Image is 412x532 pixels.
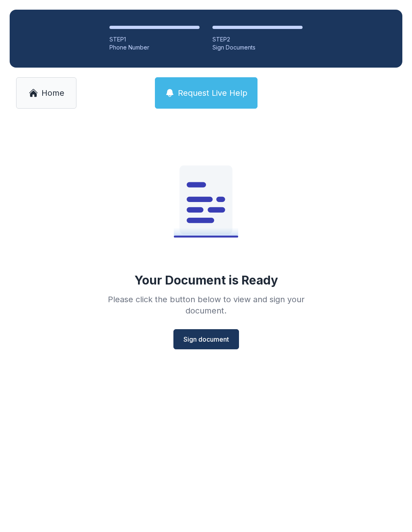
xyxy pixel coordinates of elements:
div: STEP 1 [109,35,200,43]
div: Please click the button below to view and sign your document. [90,294,322,316]
div: STEP 2 [212,35,303,43]
div: Phone Number [109,43,200,52]
div: Your Document is Ready [134,273,278,287]
span: Home [41,87,64,99]
span: Request Live Help [178,87,247,99]
div: Sign Documents [212,43,303,52]
span: Sign document [183,334,229,344]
